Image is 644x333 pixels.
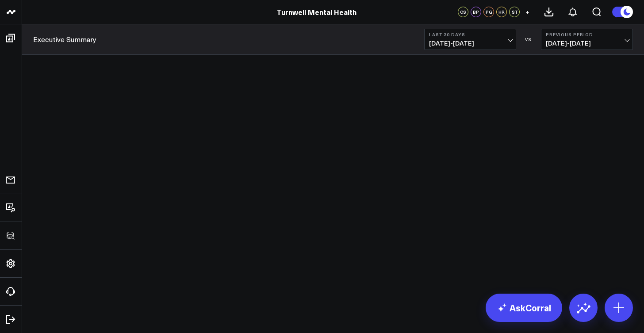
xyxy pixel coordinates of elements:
[546,32,628,37] b: Previous Period
[546,40,628,47] span: [DATE] - [DATE]
[429,40,511,47] span: [DATE] - [DATE]
[509,7,520,17] div: ST
[483,7,494,17] div: PG
[486,294,562,322] a: AskCorral
[496,7,507,17] div: HR
[471,7,481,17] div: BP
[33,34,96,44] a: Executive Summary
[521,37,537,42] div: VS
[276,7,356,17] a: Turnwell Mental Health
[429,32,511,37] b: Last 30 Days
[458,7,468,17] div: CS
[522,7,533,17] button: +
[424,29,516,50] button: Last 30 Days[DATE]-[DATE]
[525,9,529,15] span: +
[541,29,633,50] button: Previous Period[DATE]-[DATE]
